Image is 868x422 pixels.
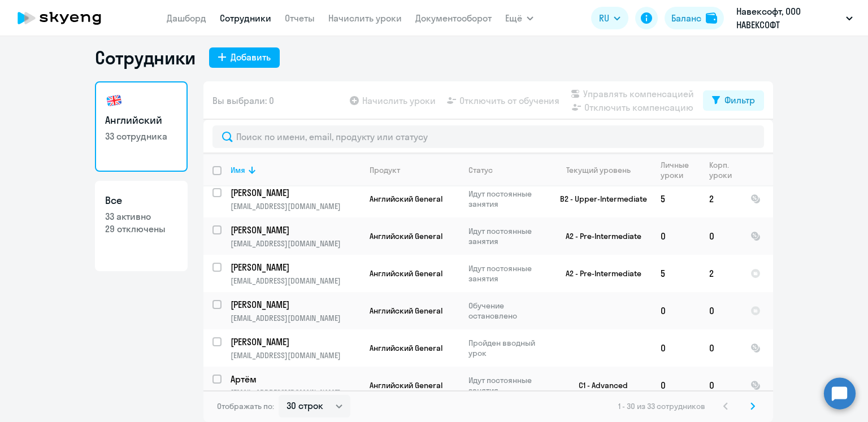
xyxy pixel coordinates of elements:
[105,193,177,208] h3: Все
[505,7,533,29] button: Ещё
[167,12,206,24] a: Дашборд
[665,7,724,29] button: Балансbalance
[231,186,358,199] p: [PERSON_NAME]
[212,94,274,107] span: Вы выбрали: 0
[599,11,609,25] span: RU
[700,180,741,217] td: 2
[468,338,546,358] p: Пройден вводный урок
[231,336,358,348] p: [PERSON_NAME]
[231,165,245,175] div: Имя
[105,210,177,223] p: 33 активно
[591,7,628,29] button: RU
[370,306,442,316] span: Английский General
[468,375,546,395] p: Идут постоянные занятия
[231,186,360,199] a: [PERSON_NAME]
[661,160,692,180] div: Личные уроки
[555,165,651,175] div: Текущий уровень
[468,165,546,175] div: Статус
[209,47,280,68] button: Добавить
[105,223,177,235] p: 29 отключены
[731,5,858,32] button: Навексофт, ООО НАВЕКСОФТ
[700,255,741,292] td: 2
[231,298,360,311] a: [PERSON_NAME]
[468,301,546,321] p: Обучение остановлено
[546,367,652,404] td: C1 - Advanced
[370,165,459,175] div: Продукт
[652,367,700,404] td: 0
[285,12,315,24] a: Отчеты
[370,231,442,241] span: Английский General
[105,92,123,110] img: english
[709,160,734,180] div: Корп. уроки
[370,165,400,175] div: Продукт
[505,11,522,25] span: Ещё
[328,12,402,24] a: Начислить уроки
[652,217,700,255] td: 0
[652,180,700,217] td: 5
[217,401,274,411] span: Отображать по:
[736,5,841,32] p: Навексофт, ООО НАВЕКСОФТ
[231,224,360,236] a: [PERSON_NAME]
[370,380,442,390] span: Английский General
[671,11,701,25] div: Баланс
[95,46,196,69] h1: Сотрудники
[706,12,717,24] img: balance
[231,298,358,311] p: [PERSON_NAME]
[652,329,700,367] td: 0
[231,261,360,273] a: [PERSON_NAME]
[468,165,493,175] div: Статус
[468,189,546,209] p: Идут постоянные занятия
[105,130,177,142] p: 33 сотрудника
[618,401,705,411] span: 1 - 30 из 33 сотрудников
[546,180,652,217] td: B2 - Upper-Intermediate
[652,292,700,329] td: 0
[231,165,360,175] div: Имя
[231,276,360,286] p: [EMAIL_ADDRESS][DOMAIN_NAME]
[700,329,741,367] td: 0
[661,160,700,180] div: Личные уроки
[231,224,358,236] p: [PERSON_NAME]
[468,263,546,284] p: Идут постоянные занятия
[231,261,358,273] p: [PERSON_NAME]
[231,313,360,323] p: [EMAIL_ADDRESS][DOMAIN_NAME]
[231,201,360,211] p: [EMAIL_ADDRESS][DOMAIN_NAME]
[468,226,546,246] p: Идут постоянные занятия
[231,336,360,348] a: [PERSON_NAME]
[105,113,177,128] h3: Английский
[231,388,360,398] p: [EMAIL_ADDRESS][DOMAIN_NAME]
[415,12,492,24] a: Документооборот
[231,350,360,360] p: [EMAIL_ADDRESS][DOMAIN_NAME]
[546,255,652,292] td: A2 - Pre-Intermediate
[231,50,271,64] div: Добавить
[566,165,631,175] div: Текущий уровень
[700,367,741,404] td: 0
[231,373,358,385] p: Артём
[231,238,360,249] p: [EMAIL_ADDRESS][DOMAIN_NAME]
[700,217,741,255] td: 0
[709,160,741,180] div: Корп. уроки
[546,217,652,255] td: A2 - Pre-Intermediate
[370,268,442,279] span: Английский General
[95,181,188,271] a: Все33 активно29 отключены
[700,292,741,329] td: 0
[212,125,764,148] input: Поиск по имени, email, продукту или статусу
[220,12,271,24] a: Сотрудники
[95,81,188,172] a: Английский33 сотрудника
[703,90,764,111] button: Фильтр
[231,373,360,385] a: Артём
[370,343,442,353] span: Английский General
[652,255,700,292] td: 5
[370,194,442,204] span: Английский General
[724,93,755,107] div: Фильтр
